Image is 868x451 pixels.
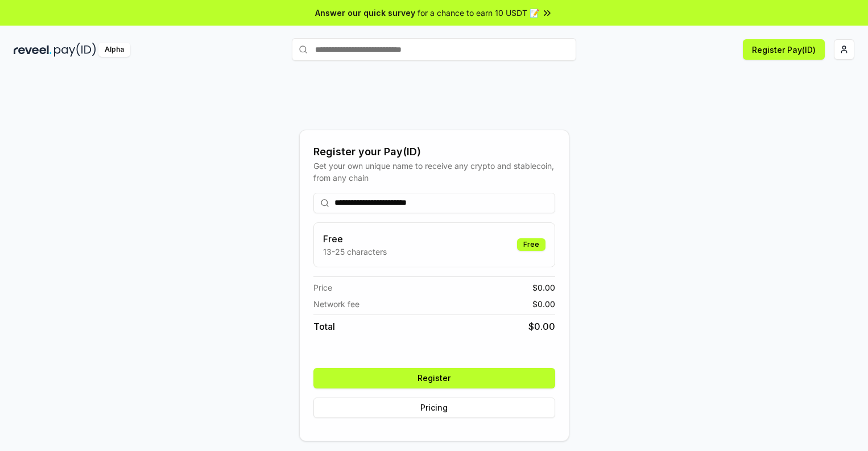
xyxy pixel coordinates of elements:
[54,43,96,57] img: pay_id
[313,398,555,418] button: Pricing
[743,39,825,60] button: Register Pay(ID)
[323,246,387,258] p: 13-25 characters
[532,298,555,310] span: $ 0.00
[313,144,555,160] div: Register your Pay(ID)
[418,7,539,19] span: for a chance to earn 10 USDT 📝
[315,7,415,19] span: Answer our quick survey
[313,282,332,293] span: Price
[528,320,555,333] span: $ 0.00
[323,232,387,246] h3: Free
[98,43,130,57] div: Alpha
[313,368,555,388] button: Register
[313,320,335,333] span: Total
[313,298,359,310] span: Network fee
[313,160,555,184] div: Get your own unique name to receive any crypto and stablecoin, from any chain
[532,282,555,293] span: $ 0.00
[14,43,52,57] img: reveel_dark
[517,238,545,251] div: Free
